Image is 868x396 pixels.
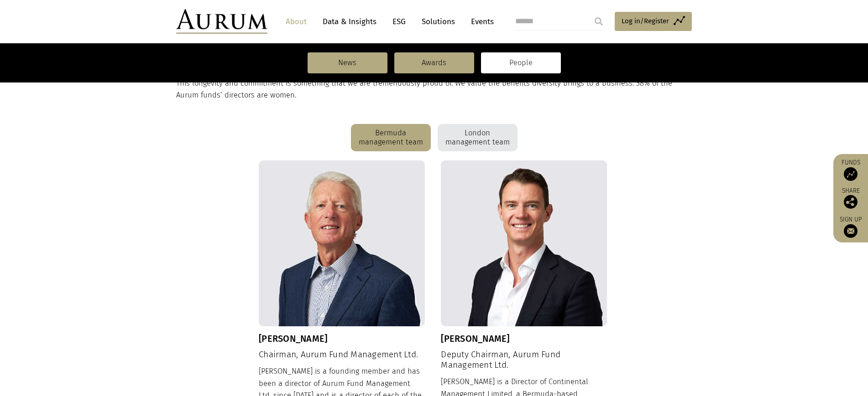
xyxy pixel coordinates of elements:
[259,333,425,344] h3: [PERSON_NAME]
[615,12,692,31] a: Log in/Register
[844,195,858,209] img: Share this post
[590,12,608,31] input: Submit
[622,15,669,26] span: Log in/Register
[844,224,858,238] img: Sign up to our newsletter
[351,124,431,151] div: Bermuda management team
[388,13,410,30] a: ESG
[259,350,425,360] h4: Chairman, Aurum Fund Management Ltd.
[438,124,518,151] div: London management team
[308,52,387,73] a: News
[441,333,607,344] h3: [PERSON_NAME]
[838,216,863,238] a: Sign up
[176,9,267,34] img: Aurum
[838,188,863,209] div: Share
[318,13,381,30] a: Data & Insights
[394,52,474,73] a: Awards
[281,13,311,30] a: About
[838,159,863,181] a: Funds
[441,350,607,370] h4: Deputy Chairman, Aurum Fund Management Ltd.
[176,77,690,102] p: This longevity and commitment is something that we are tremendously proud of. We value the benefi...
[417,13,460,30] a: Solutions
[466,13,494,30] a: Events
[481,52,561,73] a: People
[844,167,858,181] img: Access Funds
